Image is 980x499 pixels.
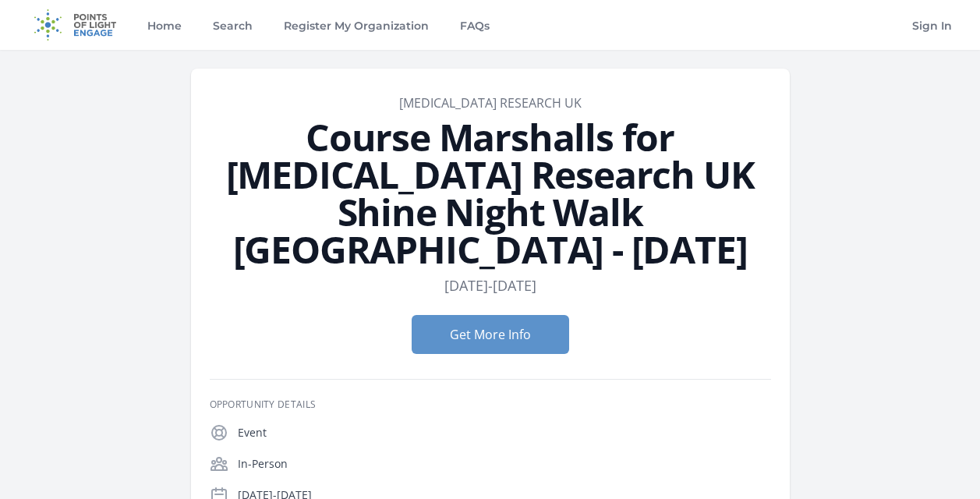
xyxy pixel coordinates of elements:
a: [MEDICAL_DATA] Research UK [399,94,582,111]
h1: Course Marshalls for [MEDICAL_DATA] Research UK Shine Night Walk [GEOGRAPHIC_DATA] - [DATE] [210,119,771,268]
h3: Opportunity Details [210,398,771,411]
p: In-Person [238,456,771,472]
button: Get More Info [412,315,569,354]
p: Event [238,425,771,441]
dd: [DATE]-[DATE] [444,274,536,296]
